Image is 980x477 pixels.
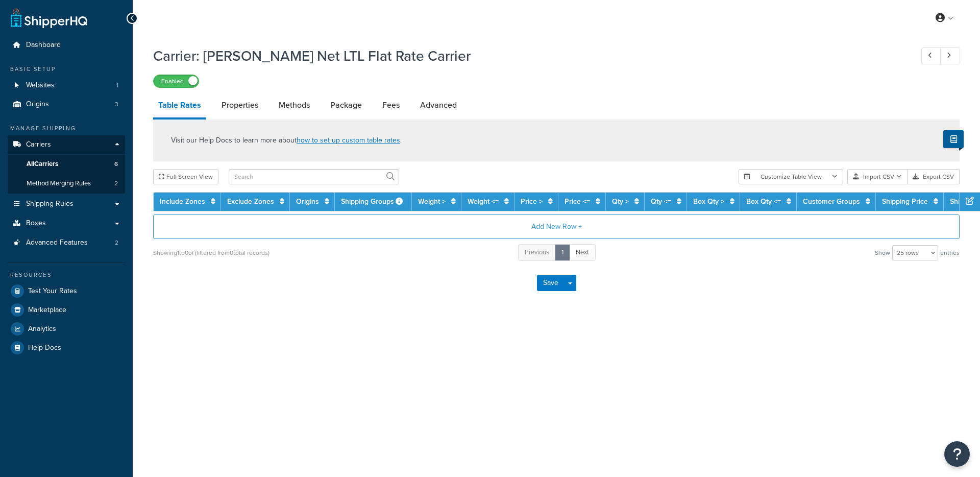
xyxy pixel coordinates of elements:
[8,76,125,95] a: Websites1
[8,135,125,194] li: Carriers
[521,196,543,207] a: Price >
[569,244,596,261] a: Next
[565,196,590,207] a: Price <=
[8,271,125,279] div: Resources
[555,244,570,261] a: 1
[216,93,263,117] a: Properties
[26,219,46,228] span: Boxes
[8,174,125,193] li: Method Merging Rules
[28,344,61,352] span: Help Docs
[377,93,405,117] a: Fees
[26,81,55,90] span: Websites
[27,179,91,188] span: Method Merging Rules
[26,200,73,208] span: Shipping Rules
[693,196,724,207] a: Box Qty >
[576,247,589,257] span: Next
[415,93,462,117] a: Advanced
[8,36,125,55] a: Dashboard
[335,193,412,211] th: Shipping Groups
[468,196,499,207] a: Weight <=
[8,155,125,174] a: AllCarriers6
[612,196,629,207] a: Qty >
[908,169,960,184] button: Export CSV
[8,282,125,300] a: Test Your Rates
[8,135,125,154] a: Carriers
[28,287,77,296] span: Test Your Rates
[160,196,205,207] a: Include Zones
[882,196,928,207] a: Shipping Price
[518,244,556,261] a: Previous
[153,46,902,66] h1: Carrier: [PERSON_NAME] Net LTL Flat Rate Carrier
[8,233,125,252] li: Advanced Features
[227,196,274,207] a: Exclude Zones
[114,179,118,188] span: 2
[297,135,400,146] a: how to set up custom table rates
[26,41,61,50] span: Dashboard
[325,93,367,117] a: Package
[274,93,315,117] a: Methods
[921,47,941,64] a: Previous Record
[8,233,125,252] a: Advanced Features2
[153,246,269,260] div: Showing 1 to 0 of (filtered from 0 total records)
[26,100,49,109] span: Origins
[8,339,125,357] a: Help Docs
[153,93,206,120] a: Table Rates
[115,100,118,109] span: 3
[940,47,960,64] a: Next Record
[8,124,125,133] div: Manage Shipping
[847,169,908,184] button: Import CSV
[8,76,125,95] li: Websites
[153,214,960,239] button: Add New Row +
[27,160,58,169] span: All Carriers
[229,169,399,184] input: Search
[8,214,125,233] a: Boxes
[651,196,671,207] a: Qty <=
[8,65,125,74] div: Basic Setup
[875,246,890,260] span: Show
[943,130,964,148] button: Show Help Docs
[26,238,88,247] span: Advanced Features
[28,325,56,333] span: Analytics
[8,174,125,193] a: Method Merging Rules2
[154,75,199,87] label: Enabled
[803,196,860,207] a: Customer Groups
[8,95,125,114] li: Origins
[537,275,565,291] button: Save
[944,441,970,467] button: Open Resource Center
[739,169,843,184] button: Customize Table View
[28,306,66,315] span: Marketplace
[116,81,118,90] span: 1
[8,95,125,114] a: Origins3
[26,140,51,149] span: Carriers
[8,301,125,319] a: Marketplace
[115,238,118,247] span: 2
[114,160,118,169] span: 6
[525,247,549,257] span: Previous
[940,246,960,260] span: entries
[296,196,319,207] a: Origins
[8,195,125,213] a: Shipping Rules
[418,196,446,207] a: Weight >
[746,196,781,207] a: Box Qty <=
[171,135,402,146] p: Visit our Help Docs to learn more about .
[8,320,125,338] a: Analytics
[153,169,218,184] button: Full Screen View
